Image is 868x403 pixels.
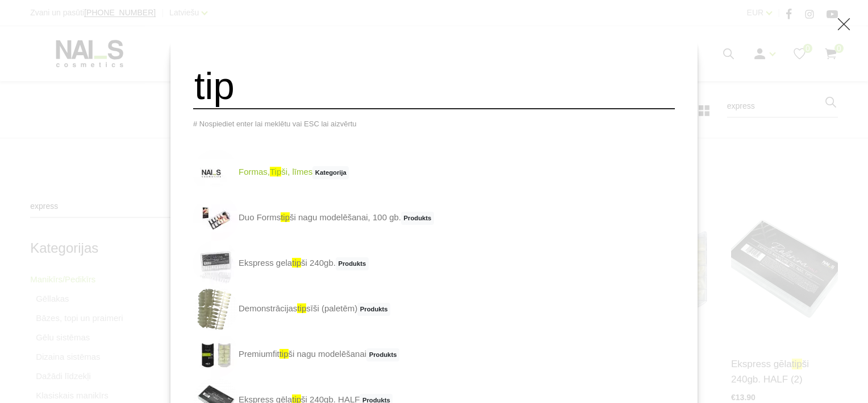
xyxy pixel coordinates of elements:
[279,349,289,359] span: tip
[193,63,675,109] input: Meklēt produktus ...
[357,303,390,316] span: Produkts
[193,286,390,332] a: Demonstrācijastipsīši (paletēm)Produkts
[401,212,434,225] span: Produkts
[312,166,349,180] span: Kategorija
[193,241,369,286] a: Ekspress gelatipši 240gb.Produkts
[193,195,434,241] a: Duo Formstipši nagu modelēšanai, 100 gb.Produkts
[297,303,306,313] span: tip
[193,150,349,195] a: Formas,tipši, līmesKategorija
[193,120,357,128] span: # Nospiediet enter lai meklētu vai ESC lai aizvērtu
[193,332,399,377] a: Premiumfittipši nagu modelēšanaiProdukts
[336,257,369,271] span: Produkts
[270,167,281,176] span: tip
[281,212,290,222] span: tip
[366,348,399,362] span: Produkts
[292,258,301,268] span: tip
